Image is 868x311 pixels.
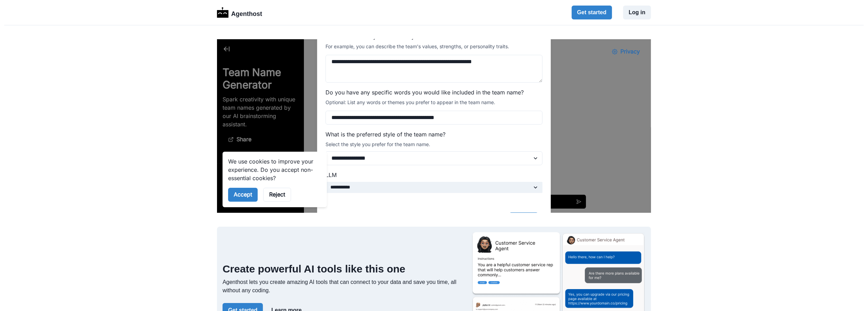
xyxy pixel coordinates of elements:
button: Accept [11,149,41,162]
p: Agenthost [231,7,262,19]
h2: Create powerful AI tools like this one [223,263,466,275]
iframe: Team Name Generator [217,39,651,213]
button: Get started [572,6,612,19]
button: Reject [46,149,74,162]
img: Logo [217,7,228,18]
p: Agenthost lets you create amazing AI tools that can connect to your data and save you time, all w... [223,278,466,295]
a: LogoAgenthost [217,7,262,19]
button: Submit [292,173,321,187]
p: We use cookies to improve your experience. Do you accept non-essential cookies? [11,118,104,143]
button: Privacy Settings [389,6,428,19]
button: Log in [623,6,651,19]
